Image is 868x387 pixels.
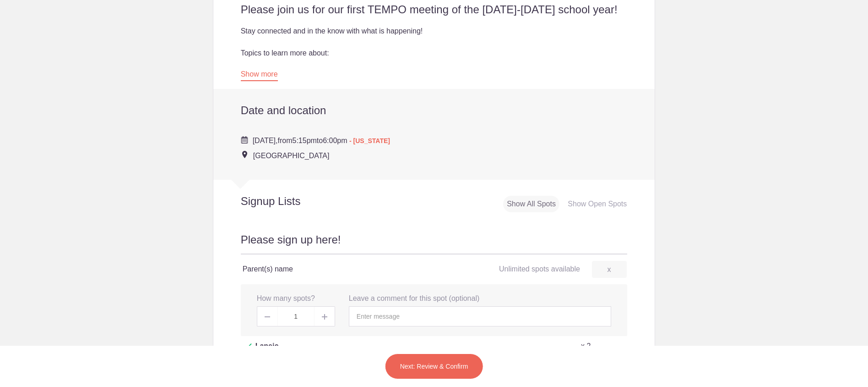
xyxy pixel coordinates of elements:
h2: Please join us for our first TEMPO meeting of the [DATE]-[DATE] school year! [241,3,628,17]
span: 5:15pm [292,137,316,144]
span: - [US_STATE] [349,137,390,144]
img: Minus gray [265,316,270,317]
label: How many spots? [257,293,315,304]
img: Event location [242,151,247,158]
div: Topics to learn more about: [241,48,628,59]
h2: Please sign up here! [241,232,628,254]
span: 6:00pm [323,137,347,144]
span: from to [253,137,390,144]
img: Plus gray [322,314,327,320]
h4: Parent(s) name [243,264,434,275]
span: [GEOGRAPHIC_DATA] [253,152,330,160]
div: Show All Spots [503,196,559,213]
h2: Signup Lists [213,194,361,208]
h2: Date and location [241,104,628,117]
p: x 2 [581,341,591,352]
input: Enter message [349,306,611,326]
div: Show Open Spots [564,196,630,213]
button: Next: Review & Confirm [385,354,483,379]
img: Cal purple [241,136,248,144]
a: x [592,261,627,278]
div: Stay connected and in the know with what is happening! [241,26,628,37]
span: Laneic [255,341,279,363]
label: Leave a comment for this spot (optional) [349,293,479,304]
div: [DATE]-[DATE] TEMPO members. [241,59,628,70]
img: Check dark green [245,343,252,349]
span: [DATE], [253,137,278,144]
a: Show more [241,70,278,81]
span: Unlimited spots available [499,265,580,273]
